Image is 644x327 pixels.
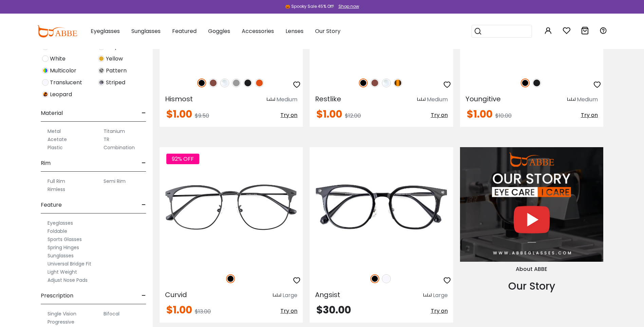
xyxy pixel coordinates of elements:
[382,79,391,87] img: Clear
[316,107,342,121] span: $1.00
[423,293,431,298] img: size ruler
[42,79,49,86] img: Translucent
[106,55,123,63] span: Yellow
[42,67,49,74] img: Multicolor
[460,278,603,294] div: Our Story
[370,79,379,87] img: Brown
[48,310,76,318] label: Single Vision
[370,274,379,283] img: Black
[104,177,126,185] label: Semi Rim
[48,276,88,284] label: Adjust Nose Pads
[50,79,82,87] span: Translucent
[315,27,341,35] span: Our Story
[50,67,76,75] span: Multicolor
[285,3,334,10] div: 🎃 Spooky Sale 45% Off!
[98,55,105,62] img: Yellow
[172,27,197,35] span: Featured
[209,79,218,87] img: Brown
[282,291,297,299] div: Large
[48,235,82,243] label: Sports Glasses
[104,135,109,143] label: TR
[335,3,359,9] a: Shop now
[316,303,351,317] span: $30.00
[495,112,512,120] span: $10.00
[106,67,127,75] span: Pattern
[104,127,125,135] label: Titanium
[166,154,199,164] span: 92% OFF
[48,260,91,268] label: Universal Bridge Fit
[165,94,193,104] span: Hismost
[338,3,359,10] div: Shop now
[41,105,63,121] span: Material
[315,94,341,104] span: Restlike
[106,79,125,87] span: Striped
[165,290,187,299] span: Curvid
[166,303,192,317] span: $1.00
[577,96,598,104] div: Medium
[315,290,340,299] span: Angsist
[48,135,67,143] label: Acetate
[91,27,120,35] span: Eyeglasses
[104,143,135,152] label: Combination
[345,112,361,120] span: $12.00
[195,112,209,120] span: $9.50
[232,79,241,87] img: Gray
[48,318,74,326] label: Progressive
[286,27,303,35] span: Lenses
[41,197,62,213] span: Feature
[255,79,264,87] img: Orange
[197,79,206,87] img: Black
[280,109,297,121] button: Try on
[382,274,391,283] img: Translucent
[465,94,501,104] span: Youngitive
[359,79,368,87] img: Black
[48,252,74,260] label: Sunglasses
[142,105,146,121] span: -
[142,288,146,304] span: -
[98,67,105,74] img: Pattern
[431,305,448,317] button: Try on
[104,310,119,318] label: Bifocal
[521,79,530,87] img: Black
[276,96,297,104] div: Medium
[166,107,192,121] span: $1.00
[220,79,229,87] img: Clear
[160,147,303,267] img: Black Curvid - Metal ,Adjust Nose Pads
[98,79,105,86] img: Striped
[48,185,65,193] label: Rimless
[37,25,77,37] img: abbeglasses.com
[581,111,598,119] span: Try on
[48,268,77,276] label: Light Weight
[41,288,73,304] span: Prescription
[433,291,448,299] div: Large
[431,307,448,315] span: Try on
[581,109,598,121] button: Try on
[142,155,146,171] span: -
[195,308,211,315] span: $13.00
[460,147,603,262] img: About Us
[280,111,297,119] span: Try on
[226,274,235,283] img: Black
[50,90,72,99] span: Leopard
[242,27,274,35] span: Accessories
[48,177,65,185] label: Full Rim
[243,79,252,87] img: Matte Black
[460,265,603,273] div: About ABBE
[48,243,79,252] label: Spring Hinges
[48,127,61,135] label: Metal
[50,55,66,63] span: White
[48,143,63,152] label: Plastic
[567,97,575,102] img: size ruler
[41,155,51,171] span: Rim
[131,27,161,35] span: Sunglasses
[310,147,453,267] img: Black Angsist - Acetate,Titanium ,Adjust Nose Pads
[532,79,541,87] img: Matte Black
[208,27,230,35] span: Goggles
[48,219,73,227] label: Eyeglasses
[393,79,402,87] img: Tortoise
[427,96,448,104] div: Medium
[431,111,448,119] span: Try on
[467,107,493,121] span: $1.00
